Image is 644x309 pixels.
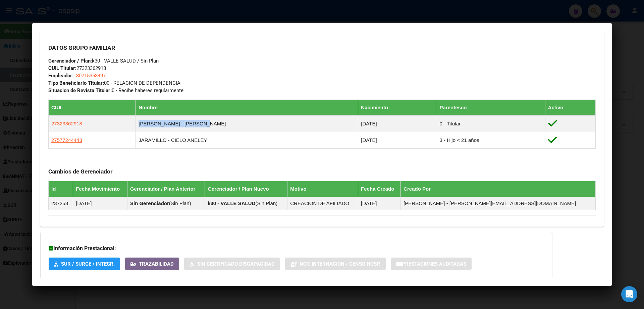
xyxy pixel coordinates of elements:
td: 237258 [49,197,73,210]
button: SUR / SURGE / INTEGR. [49,258,120,270]
th: Motivo [287,181,358,197]
th: Parentesco [437,100,545,116]
th: Nombre [136,100,358,116]
h3: DATOS GRUPO FAMILIAR [48,44,596,51]
span: 30715353497 [76,73,106,79]
button: Prestaciones Auditadas [391,258,472,270]
span: 00 - RELACION DE DEPENDENCIA [48,80,180,86]
strong: Tipo Beneficiario Titular: [48,80,104,86]
th: Nacimiento [358,100,437,116]
button: Sin Certificado Discapacidad [184,258,280,270]
span: Sin Plan [257,200,276,206]
td: [PERSON_NAME] - [PERSON_NAME][EMAIL_ADDRESS][DOMAIN_NAME] [401,197,596,210]
strong: Gerenciador / Plan: [48,58,92,64]
span: 27323362918 [48,65,106,71]
span: Prestaciones Auditadas [402,261,466,267]
td: [PERSON_NAME] - [PERSON_NAME] [136,116,358,132]
td: CREACION DE AFILIADO [287,197,358,210]
td: [DATE] [358,132,437,149]
th: CUIL [49,100,136,116]
span: Not. Internacion / Censo Hosp. [300,261,380,267]
th: Gerenciador / Plan Anterior [127,181,205,197]
span: k30 - VALLE SALUD / Sin Plan [48,58,159,64]
h3: Cambios de Gerenciador [48,168,596,175]
td: ( ) [127,197,205,210]
strong: Situacion de Revista Titular: [48,87,112,93]
span: Trazabilidad [139,261,174,267]
span: SUR / SURGE / INTEGR. [61,261,115,267]
td: 0 - Titular [437,116,545,132]
span: 27323362918 [51,121,82,126]
th: Fecha Movimiento [73,181,127,197]
th: Activo [545,100,595,116]
th: Gerenciador / Plan Nuevo [205,181,287,197]
td: [DATE] [73,197,127,210]
span: Sin Plan [171,200,190,206]
span: 27577244443 [51,137,82,143]
td: 3 - Hijo < 21 años [437,132,545,149]
td: [DATE] [358,116,437,132]
th: Creado Por [401,181,596,197]
strong: Sin Gerenciador [130,200,169,206]
td: ( ) [205,197,287,210]
strong: Empleador: [48,73,73,79]
th: Fecha Creado [358,181,401,197]
strong: CUIL Titular: [48,65,76,71]
td: JARAMILLO - CIELO ANELEY [136,132,358,149]
span: Sin Certificado Discapacidad [197,261,275,267]
h3: Información Prestacional: [49,244,544,253]
th: Id [49,181,73,197]
button: Trazabilidad [125,258,179,270]
strong: k30 - VALLE SALUD [208,200,255,206]
td: [DATE] [358,197,401,210]
span: 0 - Recibe haberes regularmente [48,87,183,93]
div: Open Intercom Messenger [621,286,637,302]
button: Not. Internacion / Censo Hosp. [285,258,386,270]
